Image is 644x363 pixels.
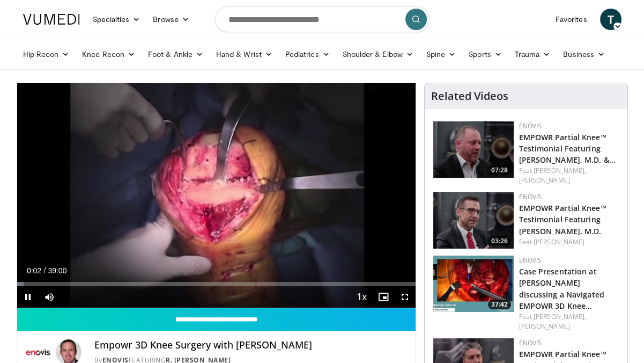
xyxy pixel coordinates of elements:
a: Shoulder & Elbow [336,43,420,65]
h4: Empowr 3D Knee Surgery with [PERSON_NAME] [94,339,407,351]
a: Business [557,43,611,65]
div: Feat. [519,237,619,247]
a: Hip Recon [17,43,76,65]
a: Favorites [549,9,594,30]
a: Pediatrics [279,43,336,65]
img: 678470ae-5eee-48a8-af01-e23260d107ce.150x105_q85_crop-smart_upscale.jpg [433,121,514,178]
a: Hand & Wrist [210,43,279,65]
img: 4d6ec3e7-4849-46c8-9113-3733145fecf3.150x105_q85_crop-smart_upscale.jpg [433,192,514,249]
div: Feat. [519,312,619,331]
input: Search topics, interventions [215,6,430,32]
div: Feat. [519,166,619,185]
a: Enovis [519,121,542,130]
a: EMPOWR Partial Knee™ Testimonial Featuring [PERSON_NAME], M.D. &… [519,132,616,165]
img: VuMedi Logo [23,14,80,25]
img: 89c12bab-b537-411a-a5df-30a5df20ee20.150x105_q85_crop-smart_upscale.jpg [433,256,514,312]
a: Foot & Ankle [142,43,210,65]
a: Case Presentation at [PERSON_NAME] discussing a Navigated EMPOWR 3D Knee… [519,266,604,310]
a: 07:28 [433,121,514,178]
span: 37:42 [488,300,511,309]
span: 39:00 [48,266,66,275]
span: 07:28 [488,165,511,175]
a: EMPOWR Partial Knee™ Testimonial Featuring [PERSON_NAME], M.D. [519,203,606,236]
button: Pause [17,286,39,308]
video-js: Video Player [17,83,416,308]
a: Specialties [86,9,147,30]
a: [PERSON_NAME] [519,322,570,331]
a: Sports [462,43,508,65]
a: Browse [146,9,196,30]
span: 03:26 [488,236,511,246]
a: Enovis [519,256,542,265]
a: Trauma [508,43,557,65]
a: Enovis [519,192,542,201]
button: Playback Rate [351,286,373,308]
button: Mute [39,286,60,308]
button: Fullscreen [394,286,416,308]
a: [PERSON_NAME] [534,237,584,246]
h4: Related Videos [431,90,508,103]
a: [PERSON_NAME], [534,312,586,321]
a: Knee Recon [76,43,142,65]
button: Enable picture-in-picture mode [373,286,394,308]
a: Spine [420,43,462,65]
a: 03:26 [433,192,514,249]
span: 0:02 [27,266,41,275]
a: Enovis [519,338,542,347]
div: Progress Bar [17,282,416,286]
a: 37:42 [433,256,514,312]
span: / [44,266,46,275]
a: [PERSON_NAME], [534,166,586,175]
a: [PERSON_NAME] [519,176,570,185]
a: T [600,9,621,30]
